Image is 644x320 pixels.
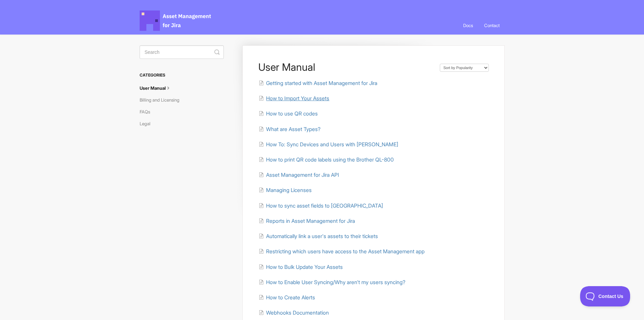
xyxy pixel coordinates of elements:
a: How to sync asset fields to [GEOGRAPHIC_DATA] [259,202,383,209]
span: How to Create Alerts [266,294,315,301]
a: Restricting which users have access to the Asset Management app [259,248,425,255]
span: Managing Licenses [266,187,312,193]
a: How to Bulk Update Your Assets [259,264,343,270]
span: Asset Management for Jira API [266,172,339,178]
select: Page reloads on selection [440,64,489,72]
a: How to Create Alerts [259,294,315,301]
input: Search [140,45,224,59]
h3: Categories [140,69,224,81]
span: How to Bulk Update Your Assets [266,264,343,270]
span: Restricting which users have access to the Asset Management app [266,248,425,255]
span: Automatically link a user's assets to their tickets [266,233,378,239]
span: Asset Management for Jira Docs [140,10,212,31]
a: Managing Licenses [259,187,312,193]
iframe: Toggle Customer Support [580,286,630,306]
a: How to Enable User Syncing/Why aren't my users syncing? [259,279,405,285]
span: How to print QR code labels using the Brother QL-800 [266,156,394,163]
a: Getting started with Asset Management for Jira [259,80,377,86]
a: Webhooks Documentation [259,310,329,316]
a: How to Import Your Assets [259,95,329,102]
span: How to Import Your Assets [266,95,329,102]
a: How To: Sync Devices and Users with [PERSON_NAME] [259,141,398,148]
a: User Manual [140,83,177,93]
span: Reports in Asset Management for Jira [266,218,355,224]
a: Automatically link a user's assets to their tickets [259,233,378,239]
h1: User Manual [258,61,433,73]
a: Contact [479,16,505,35]
span: How to use QR codes [266,110,318,117]
a: Docs [458,16,478,35]
span: Webhooks Documentation [266,310,329,316]
span: Getting started with Asset Management for Jira [266,80,377,86]
a: Reports in Asset Management for Jira [259,218,355,224]
a: How to use QR codes [259,110,318,117]
a: Asset Management for Jira API [259,172,339,178]
span: How to Enable User Syncing/Why aren't my users syncing? [266,279,405,285]
a: Legal [140,118,156,129]
span: How To: Sync Devices and Users with [PERSON_NAME] [266,141,398,148]
a: How to print QR code labels using the Brother QL-800 [259,156,394,163]
a: FAQs [140,106,155,117]
span: What are Asset Types? [266,126,320,132]
span: How to sync asset fields to [GEOGRAPHIC_DATA] [266,202,383,209]
a: What are Asset Types? [259,126,320,132]
a: Billing and Licensing [140,94,185,105]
